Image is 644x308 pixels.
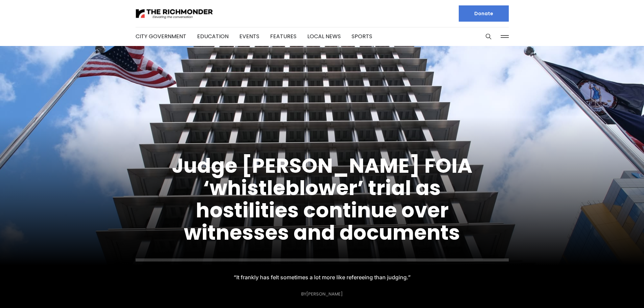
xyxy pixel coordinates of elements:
a: City Government [136,32,186,40]
a: Sports [352,32,372,40]
a: Donate [459,5,509,22]
p: “It frankly has felt sometimes a lot more like refereeing than judging.” [238,273,406,282]
a: Features [270,32,296,40]
button: Search this site [483,31,494,42]
a: Judge [PERSON_NAME] FOIA ‘whistleblower’ trial as hostilities continue over witnesses and documents [172,151,472,247]
div: By [301,291,343,297]
a: Local News [307,32,341,40]
a: Events [239,32,259,40]
a: [PERSON_NAME] [306,291,343,297]
img: The Richmonder [136,8,213,20]
a: Education [197,32,229,40]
